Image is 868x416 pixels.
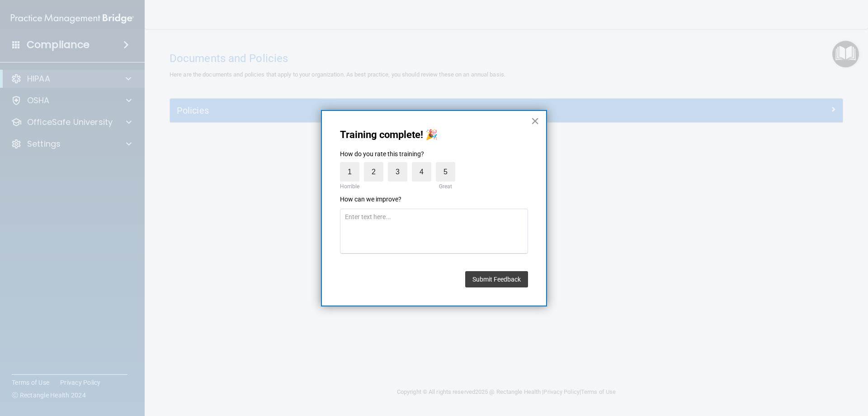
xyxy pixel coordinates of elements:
p: How do you rate this training? [340,150,528,159]
label: 2 [364,162,383,182]
label: 5 [436,162,455,182]
label: 1 [340,162,359,182]
p: Training complete! 🎉 [340,129,528,141]
div: Great [436,182,455,191]
label: 3 [388,162,407,182]
button: Close [531,114,539,128]
div: Horrible [338,182,362,191]
button: Submit Feedback [465,271,528,287]
p: How can we improve? [340,195,528,204]
label: 4 [412,162,431,182]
